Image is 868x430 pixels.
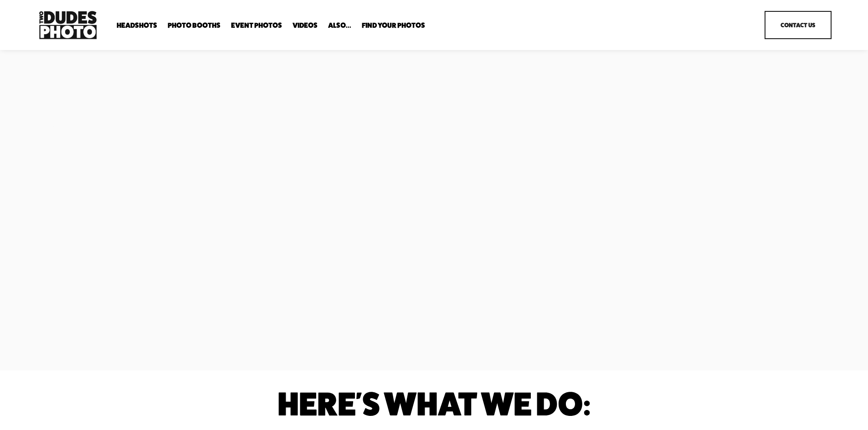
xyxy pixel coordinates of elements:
[36,79,332,198] h1: Unmatched Quality. Unparalleled Speed.
[231,21,282,30] a: Event Photos
[362,22,425,29] span: Find Your Photos
[293,21,318,30] a: Videos
[36,9,99,41] img: Two Dudes Photo | Headshots, Portraits &amp; Photo Booths
[328,22,351,29] span: Also...
[765,11,832,39] a: Contact Us
[136,389,732,419] h1: Here's What We do:
[117,21,157,30] a: folder dropdown
[328,21,351,30] a: folder dropdown
[362,21,425,30] a: folder dropdown
[117,22,157,29] span: Headshots
[168,21,221,30] a: folder dropdown
[168,22,221,29] span: Photo Booths
[36,215,325,263] strong: Two Dudes Photo is a full-service photography & video production agency delivering premium experi...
